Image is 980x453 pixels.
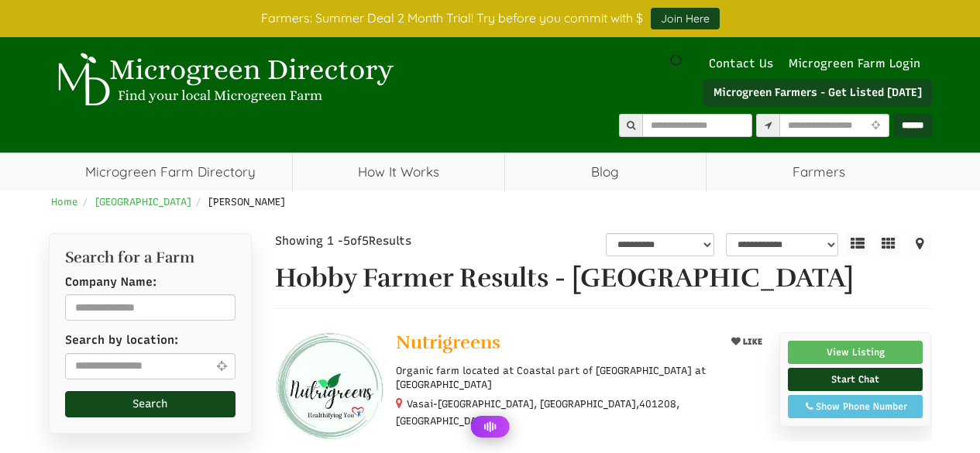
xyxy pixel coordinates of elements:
a: View Listing [788,341,923,364]
a: Blog [505,153,706,191]
label: Search by location: [65,332,178,348]
select: sortbox-1 [726,233,838,256]
span: LIKE [741,337,762,347]
span: 5 [343,234,350,248]
img: Nutrigreens [275,332,384,441]
a: Start Chat [788,368,923,391]
a: [GEOGRAPHIC_DATA] [95,196,191,208]
span: 5 [362,234,369,248]
label: Company Name: [65,274,156,290]
select: overall_rating_filter-1 [606,233,714,256]
div: Showing 1 - of Results [275,233,493,249]
a: Microgreen Farm Login [789,57,928,70]
i: Use Current Location [212,360,230,372]
span: Farmers [707,153,932,191]
img: Microgreen Directory [49,53,397,107]
a: Microgreen Farm Directory [49,153,293,191]
span: 401208 [639,397,676,411]
button: Search [65,391,236,417]
a: Microgreen Farmers - Get Listed [DATE] [703,80,932,106]
a: Home [51,196,78,208]
span: [GEOGRAPHIC_DATA] [396,414,492,428]
i: Use Current Location [868,121,884,131]
span: [PERSON_NAME] [208,196,285,208]
div: Farmers: Summer Deal 2 Month Trial! Try before you commit with $ [37,8,944,29]
small: Vasai-[GEOGRAPHIC_DATA], [GEOGRAPHIC_DATA], , [396,398,679,426]
h1: Hobby Farmer Results - [GEOGRAPHIC_DATA] [275,264,932,293]
a: Nutrigreens [396,332,713,356]
p: Organic farm located at Coastal part of [GEOGRAPHIC_DATA] at [GEOGRAPHIC_DATA] [396,364,767,392]
a: Contact Us [701,57,781,70]
a: How It Works [293,153,504,191]
h2: Search for a Farm [65,249,236,266]
span: Nutrigreens [396,331,500,354]
button: LIKE [726,332,768,352]
div: Show Phone Number [796,400,915,414]
a: Join Here [651,8,720,29]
